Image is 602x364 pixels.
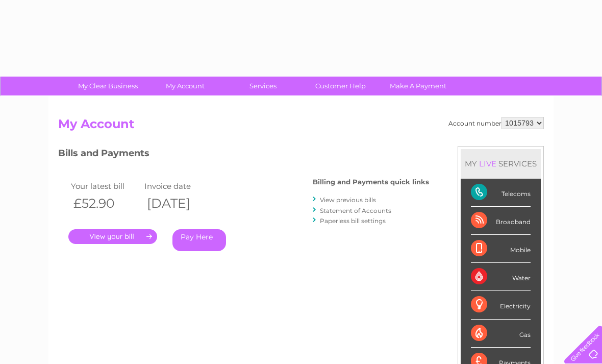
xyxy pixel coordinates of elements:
[298,77,383,95] a: Customer Help
[471,235,531,263] div: Mobile
[142,193,215,214] th: [DATE]
[320,196,376,204] a: View previous bills
[477,159,498,168] div: LIVE
[471,207,531,235] div: Broadband
[461,149,541,178] div: MY SERVICES
[58,146,429,164] h3: Bills and Payments
[68,193,142,214] th: £52.90
[58,117,544,136] h2: My Account
[143,77,228,95] a: My Account
[320,217,386,225] a: Paperless bill settings
[142,179,215,193] td: Invoice date
[471,320,531,348] div: Gas
[471,263,531,291] div: Water
[471,179,531,207] div: Telecoms
[221,77,305,95] a: Services
[376,77,460,95] a: Make A Payment
[68,179,142,193] td: Your latest bill
[172,229,226,251] a: Pay Here
[66,77,150,95] a: My Clear Business
[320,207,391,214] a: Statement of Accounts
[448,117,544,129] div: Account number
[313,178,429,186] h4: Billing and Payments quick links
[68,229,157,244] a: .
[471,291,531,319] div: Electricity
